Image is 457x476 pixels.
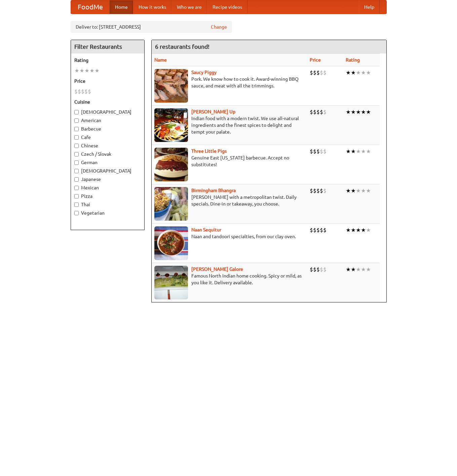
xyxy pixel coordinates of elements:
li: $ [320,69,323,76]
a: FoodMe [71,0,110,14]
input: Thai [74,203,79,207]
p: Famous North Indian home cooking. Spicy or mild, as you like it. Delivery available. [154,272,305,286]
ng-pluralize: 6 restaurants found! [155,43,210,50]
label: Thai [74,201,141,208]
li: ★ [361,266,366,273]
li: $ [310,187,313,194]
input: American [74,118,79,123]
li: $ [313,148,316,155]
li: ★ [361,148,366,155]
input: Mexican [74,186,79,190]
li: ★ [89,67,94,74]
label: [DEMOGRAPHIC_DATA] [74,168,141,174]
li: $ [323,226,327,234]
li: ★ [361,69,366,76]
li: $ [316,148,320,155]
a: Saucy Piggy [191,70,217,75]
a: Recipe videos [207,0,247,14]
li: ★ [346,69,351,76]
li: $ [310,266,313,273]
li: $ [313,69,316,76]
li: $ [320,266,323,273]
label: Cafe [74,134,141,141]
li: $ [320,108,323,116]
li: $ [323,148,327,155]
li: $ [310,108,313,116]
h5: Rating [74,57,141,64]
a: Change [211,24,227,30]
li: ★ [74,67,79,74]
a: Rating [346,57,360,63]
li: $ [323,108,327,116]
p: Naan and tandoori specialties, from our clay oven. [154,233,305,240]
input: Chinese [74,144,79,148]
input: Barbecue [74,127,79,131]
a: Naan Sequitur [191,227,221,232]
div: Deliver to: [STREET_ADDRESS] [71,21,232,33]
li: ★ [356,226,361,234]
li: ★ [366,187,371,194]
li: ★ [351,108,356,116]
li: ★ [356,148,361,155]
input: Pizza [74,194,79,198]
input: Japanese [74,177,79,182]
li: $ [313,187,316,194]
li: $ [81,88,84,95]
a: Three Little Pigs [191,148,227,154]
li: ★ [346,187,351,194]
a: [PERSON_NAME] Up [191,109,235,114]
img: currygalore.jpg [154,266,188,299]
h5: Cuisine [74,99,141,105]
input: [DEMOGRAPHIC_DATA] [74,169,79,173]
input: [DEMOGRAPHIC_DATA] [74,110,79,114]
li: ★ [361,108,366,116]
li: ★ [366,108,371,116]
li: $ [313,226,316,234]
li: ★ [366,148,371,155]
li: ★ [346,148,351,155]
li: $ [316,187,320,194]
label: Czech / Slovak [74,151,141,157]
li: ★ [356,108,361,116]
li: ★ [351,266,356,273]
p: [PERSON_NAME] with a metropolitan twist. Daily specials. Dine-in or takeaway, you choose. [154,194,305,207]
img: littlepigs.jpg [154,148,188,181]
li: ★ [356,187,361,194]
li: ★ [366,226,371,234]
li: ★ [361,226,366,234]
li: $ [323,187,327,194]
b: Birmingham Bhangra [191,188,236,193]
a: Name [154,57,167,63]
li: $ [310,148,313,155]
li: ★ [94,67,100,74]
li: $ [74,88,78,95]
p: Indian food with a modern twist. We use all-natural ingredients and the finest spices to delight ... [154,115,305,135]
h4: Filter Restaurants [71,40,144,53]
label: Pizza [74,193,141,199]
a: [PERSON_NAME] Galore [191,266,243,272]
input: Vegetarian [74,211,79,215]
li: ★ [346,226,351,234]
li: $ [316,226,320,234]
li: $ [316,266,320,273]
li: ★ [351,148,356,155]
a: Price [310,57,321,63]
a: Home [110,0,133,14]
input: Cafe [74,135,79,140]
h5: Price [74,78,141,84]
li: ★ [351,69,356,76]
li: $ [320,226,323,234]
a: Help [359,0,380,14]
li: ★ [351,187,356,194]
img: saucy.jpg [154,69,188,103]
li: $ [310,69,313,76]
li: ★ [346,266,351,273]
li: $ [84,88,88,95]
li: ★ [356,266,361,273]
li: ★ [351,226,356,234]
li: ★ [79,67,84,74]
label: [DEMOGRAPHIC_DATA] [74,109,141,115]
